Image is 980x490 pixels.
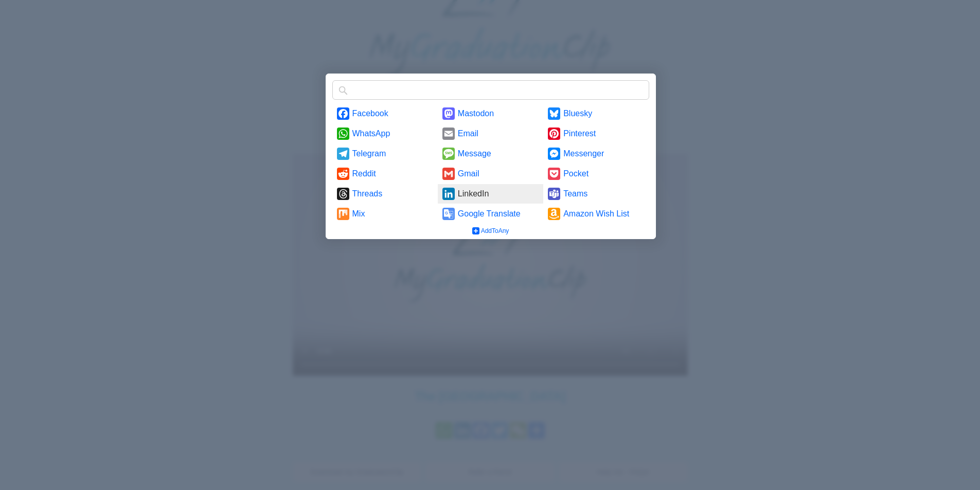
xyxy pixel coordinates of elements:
a: Mastodon [438,104,543,123]
a: Mix [332,204,438,224]
a: Email [438,124,543,143]
a: Gmail [438,164,543,184]
a: Reddit [332,164,438,184]
a: AddToAny [465,223,516,239]
a: Pocket [543,164,649,184]
a: Amazon Wish List [543,204,649,224]
a: Message [438,144,543,164]
div: Share [326,74,656,239]
a: Telegram [332,144,438,164]
a: LinkedIn [438,184,543,204]
a: WhatsApp [332,124,438,143]
a: Teams [543,184,649,204]
a: Threads [332,184,438,204]
a: Pinterest [543,124,649,143]
a: Messenger [543,144,649,164]
a: Bluesky [543,104,649,123]
a: Google Translate [438,204,543,224]
a: Facebook [332,104,438,123]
